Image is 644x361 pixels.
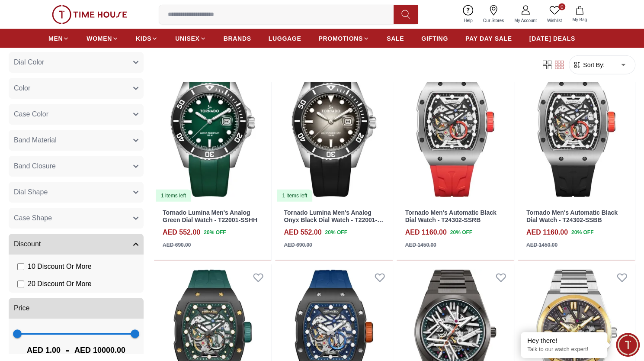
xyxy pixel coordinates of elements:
[14,109,48,119] span: Case Color
[387,31,404,46] a: SALE
[318,31,369,46] a: PROMOTIONS
[87,34,112,43] span: WOMEN
[14,213,52,223] span: Case Shape
[17,280,24,287] input: 20 Discount Or More
[269,31,301,46] a: LUGGAGE
[544,17,565,24] span: Wishlist
[405,241,436,249] div: AED 1450.00
[9,234,144,255] button: Discount
[511,17,540,24] span: My Account
[14,57,44,68] span: Dial Color
[284,227,321,238] h4: AED 552.00
[9,182,144,203] button: Dial Shape
[450,229,472,236] span: 20 % OFF
[581,61,605,69] span: Sort By:
[526,227,568,238] h4: AED 1160.00
[224,34,251,43] span: BRANDS
[14,161,56,171] span: Band Closure
[74,344,125,356] span: AED 10000.00
[163,241,191,249] div: AED 690.00
[136,31,158,46] a: KIDS
[269,34,301,43] span: LUGGAGE
[558,3,565,10] span: 0
[154,54,271,202] a: Tornado Lumina Men's Analog Green Dial Watch - T22001-SSHH1 items left
[526,209,618,223] a: Tornado Men's Automatic Black Dial Watch - T24302-SSBB
[136,34,151,43] span: KIDS
[277,190,312,202] div: 1 items left
[48,34,63,43] span: MEN
[9,298,144,319] button: Price
[567,4,592,25] button: My Bag
[9,78,144,99] button: Color
[529,31,575,46] a: [DATE] DEALS
[387,34,404,43] span: SALE
[28,261,92,272] span: 10 Discount Or More
[325,229,347,236] span: 20 % OFF
[14,187,48,197] span: Dial Shape
[9,130,144,151] button: Band Material
[275,54,392,202] img: Tornado Lumina Men's Analog Onyx Black Dial Watch - T22001-SSBB
[275,54,392,202] a: Tornado Lumina Men's Analog Onyx Black Dial Watch - T22001-SSBB1 items left
[163,227,200,238] h4: AED 552.00
[224,31,251,46] a: BRANDS
[14,303,29,313] span: Price
[460,17,476,24] span: Help
[9,52,144,73] button: Dial Color
[527,346,601,353] p: Talk to our watch expert!
[318,34,363,43] span: PROMOTIONS
[48,31,69,46] a: MEN
[527,336,601,345] div: Hey there!
[14,83,30,93] span: Color
[27,344,61,356] span: AED 1.00
[61,343,74,357] span: -
[569,16,590,23] span: My Bag
[480,17,507,24] span: Our Stores
[156,190,191,202] div: 1 items left
[87,31,119,46] a: WOMEN
[14,239,41,249] span: Discount
[421,34,448,43] span: GIFTING
[52,5,127,24] img: ...
[529,34,575,43] span: [DATE] DEALS
[465,31,512,46] a: PAY DAY SALE
[204,229,226,236] span: 20 % OFF
[421,31,448,46] a: GIFTING
[616,333,640,357] div: Chat Widget
[284,241,312,249] div: AED 690.00
[458,3,478,26] a: Help
[163,209,257,223] a: Tornado Lumina Men's Analog Green Dial Watch - T22001-SSHH
[175,34,199,43] span: UNISEX
[284,209,383,231] a: Tornado Lumina Men's Analog Onyx Black Dial Watch - T22001-SSBB
[405,209,497,223] a: Tornado Men's Automatic Black Dial Watch - T24302-SSRB
[175,31,206,46] a: UNISEX
[573,61,605,69] button: Sort By:
[405,227,447,238] h4: AED 1160.00
[465,34,512,43] span: PAY DAY SALE
[9,156,144,177] button: Band Closure
[478,3,509,26] a: Our Stores
[397,54,514,202] img: Tornado Men's Automatic Black Dial Watch - T24302-SSRB
[571,229,593,236] span: 20 % OFF
[518,54,635,202] img: Tornado Men's Automatic Black Dial Watch - T24302-SSBB
[526,241,557,249] div: AED 1450.00
[9,104,144,125] button: Case Color
[17,263,24,270] input: 10 Discount Or More
[14,135,57,145] span: Band Material
[542,3,567,26] a: 0Wishlist
[9,208,144,229] button: Case Shape
[154,54,271,202] img: Tornado Lumina Men's Analog Green Dial Watch - T22001-SSHH
[28,279,92,289] span: 20 Discount Or More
